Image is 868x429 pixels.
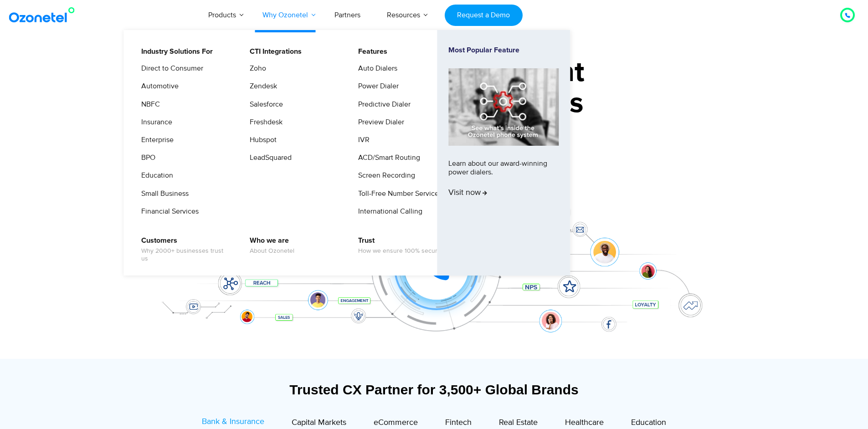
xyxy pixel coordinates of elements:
a: Most Popular FeatureLearn about our award-winning power dialers.Visit now [448,46,559,260]
a: CustomersWhy 2000+ businesses trust us [135,235,232,264]
a: BPO [135,152,157,163]
a: Toll-Free Number Services [352,188,443,199]
a: Industry Solutions For [135,46,214,57]
a: Features [352,46,389,57]
a: Zendesk [244,81,278,92]
a: Enterprise [135,134,175,146]
span: Healthcare [565,418,604,428]
a: Auto Dialers [352,63,399,74]
a: Financial Services [135,206,200,217]
span: How we ensure 100% security [358,247,444,255]
a: LeadSquared [244,152,293,163]
a: Who we areAbout Ozonetel [244,235,296,256]
span: Bank & Insurance [202,417,264,427]
span: Capital Markets [292,418,346,428]
a: Small Business [135,188,190,199]
a: International Calling [352,206,424,217]
a: Preview Dialer [352,117,406,128]
a: ACD/Smart Routing [352,152,421,163]
div: Trusted CX Partner for 3,500+ Global Brands [154,382,714,398]
a: Freshdesk [244,117,284,128]
span: Visit now [448,188,487,198]
a: TrustHow we ensure 100% security [352,235,445,256]
a: Power Dialer [352,81,400,92]
span: Real Estate [499,418,538,428]
span: Fintech [445,418,472,428]
a: Request a Demo [445,5,523,26]
a: Direct to Consumer [135,63,205,74]
span: About Ozonetel [250,247,294,255]
a: Insurance [135,117,174,128]
span: Education [631,418,666,428]
a: Hubspot [244,134,278,146]
a: Automotive [135,81,180,92]
a: NBFC [135,99,161,110]
span: Why 2000+ businesses trust us [141,247,231,263]
a: IVR [352,134,371,146]
a: Salesforce [244,99,284,110]
a: Education [135,170,175,181]
a: Zoho [244,63,267,74]
a: Screen Recording [352,170,416,181]
img: phone-system-min.jpg [448,68,559,145]
a: Predictive Dialer [352,99,412,110]
a: CTI Integrations [244,46,303,57]
span: eCommerce [374,418,418,428]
